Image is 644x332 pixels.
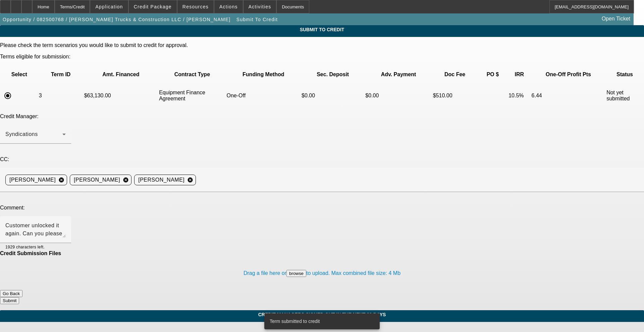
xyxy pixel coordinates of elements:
span: [PERSON_NAME] [74,176,120,184]
button: Actions [214,0,243,13]
span: Actions [219,4,238,9]
button: Activities [244,0,276,13]
button: Credit Package [129,0,177,13]
button: Application [90,0,128,13]
p: Sec. Deposit [302,72,364,78]
p: $510.00 [433,93,477,99]
span: [PERSON_NAME] [138,176,184,184]
p: Term ID [39,72,83,78]
p: 3 [39,93,83,99]
div: Term submitted to credit [264,313,377,329]
p: Status [606,72,643,78]
p: Funding Method [227,72,301,78]
span: Credit Package [134,4,172,9]
mat-icon: cancel [56,177,67,183]
p: Doc Fee [433,72,477,78]
span: Opportunity / 082500768 / [PERSON_NAME] Trucks & Construction LLC / [PERSON_NAME] [3,17,230,22]
p: Not yet submitted [606,90,643,102]
p: Adv. Payment [365,72,431,78]
p: $63,130.00 [84,93,158,99]
button: browse [286,270,306,277]
p: PO $ [478,72,507,78]
p: $0.00 [365,93,431,99]
span: Syndications [5,131,38,137]
button: Resources [177,0,214,13]
p: Contract Type [159,72,225,78]
span: [PERSON_NAME] [9,176,56,184]
a: Open Ticket [599,13,633,25]
mat-icon: cancel [120,177,131,183]
p: Amt. Financed [84,72,158,78]
p: IRR [508,72,530,78]
p: One-Off [227,93,301,99]
p: 6.44 [532,93,605,99]
button: Submit To Credit [235,13,279,26]
span: Resources [182,4,209,9]
span: Submit To Credit [236,17,278,22]
span: Activities [249,4,271,9]
p: Select [1,72,38,78]
span: Submit To Credit [5,27,639,32]
mat-hint: 1929 characters left. [5,243,45,250]
span: Credit Managers Signed Out In The Next 30 days [5,312,639,317]
mat-icon: cancel [184,177,196,183]
p: Equipment Finance Agreement [159,90,225,102]
p: 10.5% [508,93,530,99]
p: One-Off Profit Pts [532,72,605,78]
span: Application [95,4,123,9]
p: $0.00 [302,93,364,99]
